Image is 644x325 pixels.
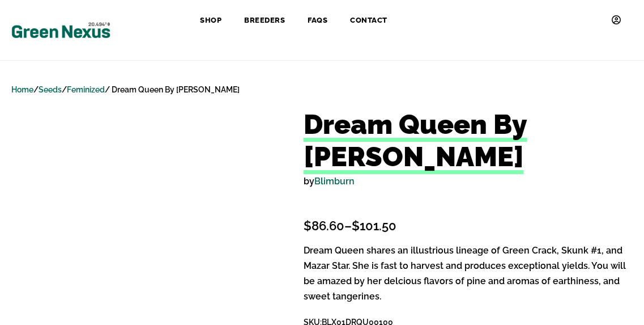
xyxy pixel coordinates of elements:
[11,19,110,41] img: Green Nexus
[189,9,233,33] a: Shop
[39,85,62,94] a: Seeds
[11,85,33,94] a: Home
[296,9,339,33] a: FAQs
[117,9,633,52] nav: Site Navigation
[233,9,296,33] a: Breeders
[314,176,355,187] a: Blimburn
[304,243,633,305] p: Dream Queen shares an illustrious lineage of Green Crack, Skunk #1, and Mazar Star. She is fast t...
[304,108,633,174] h1: Dream Queen By [PERSON_NAME]
[352,218,360,233] span: $
[339,9,399,33] a: Contact
[304,216,633,237] p: –
[304,218,344,233] bdi: 86.60
[304,174,633,189] span: by
[11,83,633,97] nav: Breadcrumb
[304,218,312,233] span: $
[352,218,396,233] bdi: 101.50
[67,85,105,94] a: Feminized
